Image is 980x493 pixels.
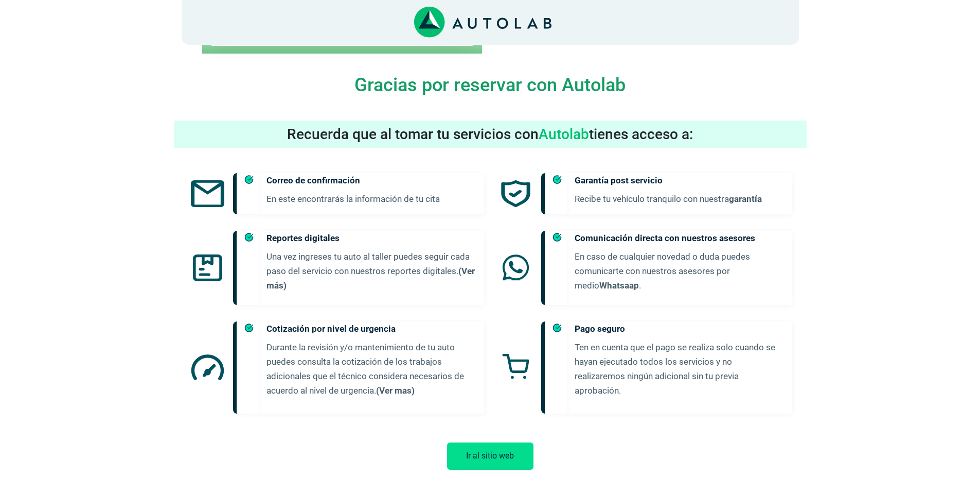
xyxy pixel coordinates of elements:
h5: Cotización por nivel de urgencia [266,321,476,336]
a: Ir al sitio web [447,451,533,461]
h5: Correo de confirmación [266,173,476,188]
p: Una vez ingreses tu auto al taller puedes seguir cada paso del servicio con nuestros reportes dig... [266,249,476,293]
span: Autolab [539,126,589,143]
a: Link al sitio de autolab [414,17,551,27]
p: Ten en cuenta que el pago se realiza solo cuando se hayan ejecutado todos los servicios y no real... [575,340,784,398]
a: Whatsaap [599,280,639,291]
h5: Pago seguro [575,321,784,336]
p: Durante la revisión y/o mantenimiento de tu auto puedes consulta la cotización de los trabajos ad... [266,340,476,398]
p: En este encontrarás la información de tu cita [266,192,476,206]
h3: Recuerda que al tomar tu servicios con tienes acceso a: [174,126,807,143]
a: (Ver más) [266,266,475,291]
h4: Gracias por reservar con Autolab [182,74,799,96]
p: Recibe tu vehículo tranquilo con nuestra [575,192,784,206]
a: garantía [729,194,762,204]
h5: Reportes digitales [266,231,476,245]
a: (Ver mas) [376,385,415,396]
p: En caso de cualquier novedad o duda puedes comunicarte con nuestros asesores por medio . [575,249,784,293]
h5: Comunicación directa con nuestros asesores [575,231,784,245]
h5: Garantía post servicio [575,173,784,188]
button: Ir al sitio web [447,443,533,470]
